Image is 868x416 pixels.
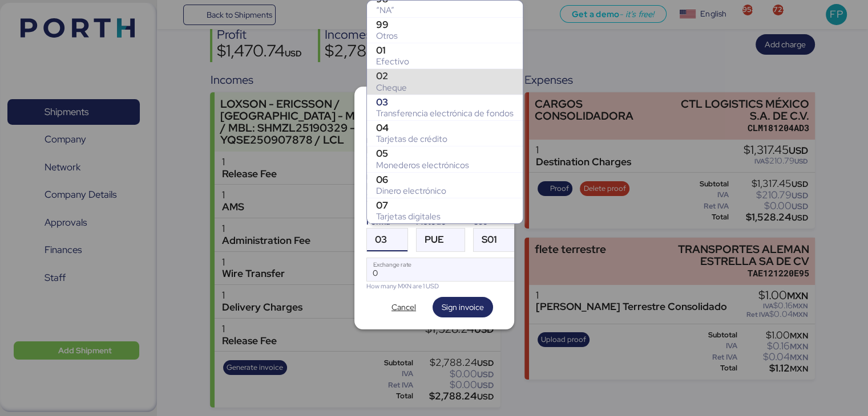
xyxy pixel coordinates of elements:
[376,185,514,197] div: Dinero electrónico
[366,282,519,291] div: How many MXN are 1 USD
[376,96,514,108] div: 03
[367,258,518,281] input: Exchange rate
[376,5,514,16] div: “NA”
[391,300,416,314] span: Cancel
[376,122,514,133] div: 04
[482,235,497,244] span: S01
[376,30,514,42] div: Otros
[376,199,514,211] div: 07
[376,160,514,171] div: Monederos electrónicos
[376,82,514,93] div: Cheque
[376,133,514,145] div: Tarjetas de crédito
[376,211,514,222] div: Tarjetas digitales
[376,148,514,159] div: 05
[376,174,514,185] div: 06
[425,235,444,244] span: PUE
[433,297,493,317] button: Sign invoice
[376,70,514,81] div: 02
[376,108,514,119] div: Transferencia electrónica de fondos
[366,216,408,228] div: Forma
[375,235,387,244] span: 03
[442,300,484,314] span: Sign invoice
[376,56,514,67] div: Efectivo
[376,19,514,30] div: 99
[376,44,514,56] div: 01
[376,297,433,317] button: Cancel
